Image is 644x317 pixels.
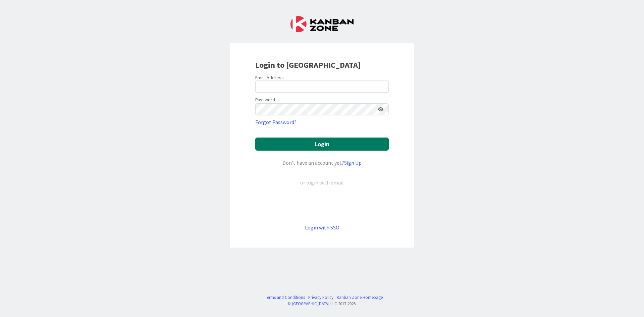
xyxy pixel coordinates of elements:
a: Sign Up [344,159,362,166]
b: Login to [GEOGRAPHIC_DATA] [255,60,361,70]
a: Kanban Zone Homepage [337,294,383,301]
a: Login with SSO [305,224,339,231]
button: Login [255,138,389,151]
div: © LLC 2017- 2025 . [262,301,383,307]
a: [GEOGRAPHIC_DATA] [292,301,329,306]
a: Terms and Conditions [265,294,305,301]
label: Email Address [255,74,284,81]
label: Password [255,96,275,103]
img: Kanban Zone [290,16,354,32]
iframe: Sign in with Google Button [252,198,392,212]
a: Forgot Password? [255,118,297,126]
div: or login with email [299,178,345,187]
a: Privacy Policy [308,294,333,301]
div: Don’t have an account yet? [255,159,389,167]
